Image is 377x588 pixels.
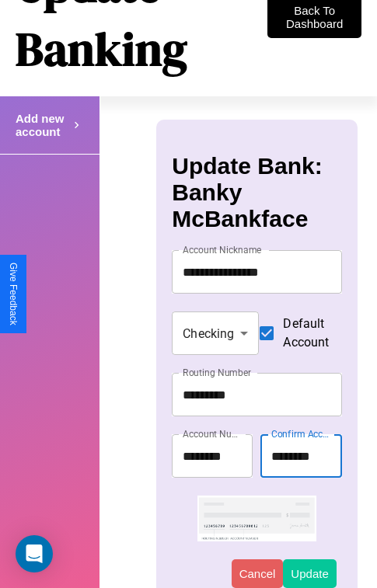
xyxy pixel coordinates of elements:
[8,263,19,325] div: Give Feedback
[183,427,245,440] label: Account Number
[183,366,251,379] label: Routing Number
[271,427,333,440] label: Confirm Account Number
[283,559,336,588] button: Update
[183,243,262,256] label: Account Nickname
[197,496,316,541] img: check
[172,153,341,232] h3: Update Bank: Banky McBankface
[16,112,70,138] h4: Add new account
[283,315,329,352] span: Default Account
[172,311,259,355] div: Checking
[232,559,284,588] button: Cancel
[16,535,53,572] div: Open Intercom Messenger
